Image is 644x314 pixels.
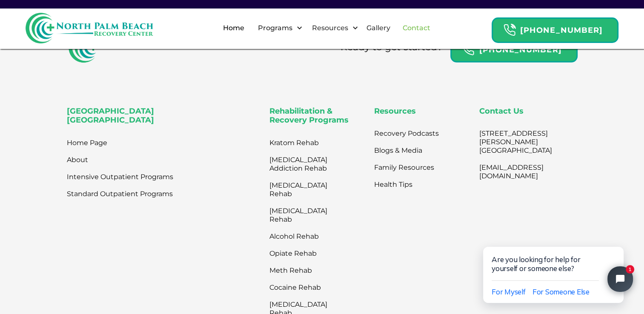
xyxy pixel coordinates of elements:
[269,203,342,228] a: [MEDICAL_DATA] Rehab
[269,106,349,125] strong: Rehabilitation & Recovery Programs
[374,159,434,176] a: Family Resources
[269,279,342,296] a: Cocaine Rehab
[67,106,154,125] strong: [GEOGRAPHIC_DATA] [GEOGRAPHIC_DATA]
[250,14,304,42] div: Programs
[304,14,360,42] div: Resources
[361,14,395,42] a: Gallery
[309,23,350,33] div: Resources
[269,245,342,262] a: Opiate Rehab
[492,13,618,43] a: Header Calendar Icons[PHONE_NUMBER]
[374,176,412,193] a: Health Tips
[67,134,107,151] a: Home Page
[269,134,342,151] a: Kratom Rehab
[67,168,173,186] a: Intensive Outpatient Programs
[269,177,342,203] a: [MEDICAL_DATA] Rehab
[479,45,561,54] strong: [PHONE_NUMBER]
[374,125,439,142] a: Recovery Podcasts
[269,262,342,279] a: Meth Rehab
[67,186,173,203] a: Standard Outpatient Programs
[479,106,524,116] strong: Contact Us
[67,151,88,168] a: About
[398,14,435,42] a: Contact
[462,43,475,56] img: Header Calendar Icons
[503,23,516,37] img: Header Calendar Icons
[269,151,342,177] a: [MEDICAL_DATA] Addiction Rehab
[520,26,603,35] strong: [PHONE_NUMBER]
[374,142,422,159] a: Blogs & Media
[465,220,644,314] iframe: Tidio Chat
[479,125,552,159] a: [STREET_ADDRESS][PERSON_NAME][GEOGRAPHIC_DATA]
[269,228,342,245] a: Alcohol Rehab
[255,23,294,33] div: Programs
[218,14,249,42] a: Home
[479,159,552,185] a: [EMAIL_ADDRESS][DOMAIN_NAME]
[374,106,416,116] strong: Resources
